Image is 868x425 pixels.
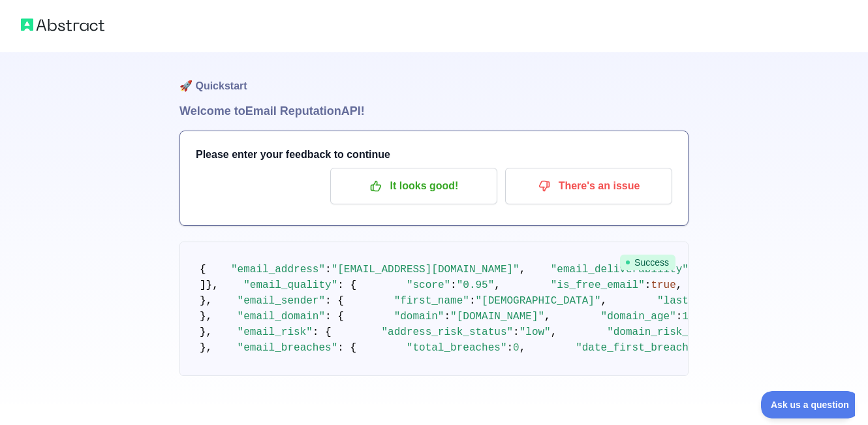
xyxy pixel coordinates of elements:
[457,279,495,291] span: "0.95"
[761,391,855,418] iframe: Toggle Customer Support
[513,326,519,338] span: :
[601,311,676,323] span: "domain_age"
[238,342,338,354] span: "email_breaches"
[494,279,501,291] span: ,
[238,295,325,307] span: "email_sender"
[394,311,444,323] span: "domain"
[450,279,457,291] span: :
[506,342,513,354] span: :
[651,279,675,291] span: true
[475,295,600,307] span: "[DEMOGRAPHIC_DATA]"
[238,326,313,338] span: "email_risk"
[505,168,672,204] button: There's an issue
[519,264,526,275] span: ,
[645,279,651,291] span: :
[325,295,344,307] span: : {
[200,264,206,275] span: {
[469,295,476,307] span: :
[682,311,713,323] span: 10995
[601,295,608,307] span: ,
[551,279,645,291] span: "is_free_email"
[444,311,450,323] span: :
[337,342,356,354] span: : {
[519,326,551,338] span: "low"
[179,102,689,120] h1: Welcome to Email Reputation API!
[515,175,662,197] p: There's an issue
[196,147,672,163] h3: Please enter your feedback to continue
[332,264,519,275] span: "[EMAIL_ADDRESS][DOMAIN_NAME]"
[381,326,513,338] span: "address_risk_status"
[676,311,683,323] span: :
[340,175,488,197] p: It looks good!
[238,311,325,323] span: "email_domain"
[551,326,557,338] span: ,
[325,264,332,275] span: :
[551,264,689,275] span: "email_deliverability"
[407,342,507,354] span: "total_breaches"
[407,279,450,291] span: "score"
[450,311,544,323] span: "[DOMAIN_NAME]"
[657,295,726,307] span: "last_name"
[243,279,337,291] span: "email_quality"
[513,342,519,354] span: 0
[313,326,332,338] span: : {
[231,264,325,275] span: "email_address"
[325,311,344,323] span: : {
[21,16,104,34] img: Abstract logo
[576,342,707,354] span: "date_first_breached"
[394,295,469,307] span: "first_name"
[607,326,732,338] span: "domain_risk_status"
[620,255,675,270] span: Success
[544,311,551,323] span: ,
[330,168,497,204] button: It looks good!
[676,279,683,291] span: ,
[337,279,356,291] span: : {
[519,342,526,354] span: ,
[179,52,689,102] h1: 🚀 Quickstart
